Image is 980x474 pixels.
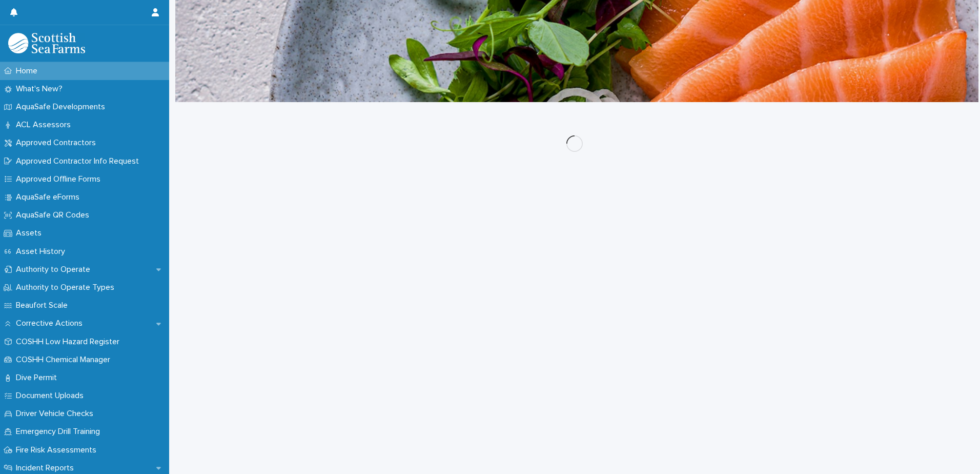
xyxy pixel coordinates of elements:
[12,391,92,401] p: Document Uploads
[12,445,105,455] p: Fire Risk Assessments
[12,66,46,76] p: Home
[12,210,97,220] p: AquaSafe QR Codes
[8,33,85,53] img: bPIBxiqnSb2ggTQWdOVV
[12,319,91,328] p: Corrective Actions
[12,265,98,274] p: Authority to Operate
[12,337,128,347] p: COSHH Low Hazard Register
[12,84,71,94] p: What's New?
[12,283,122,292] p: Authority to Operate Types
[12,247,73,256] p: Asset History
[12,373,65,383] p: Dive Permit
[12,427,108,437] p: Emergency Drill Training
[12,156,147,166] p: Approved Contractor Info Request
[12,120,79,130] p: ACL Assessors
[12,301,76,310] p: Beaufort Scale
[12,192,88,202] p: AquaSafe eForms
[12,463,82,473] p: Incident Reports
[12,409,101,419] p: Driver Vehicle Checks
[12,174,109,184] p: Approved Offline Forms
[12,138,104,148] p: Approved Contractors
[12,228,50,238] p: Assets
[12,102,113,112] p: AquaSafe Developments
[12,355,118,365] p: COSHH Chemical Manager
